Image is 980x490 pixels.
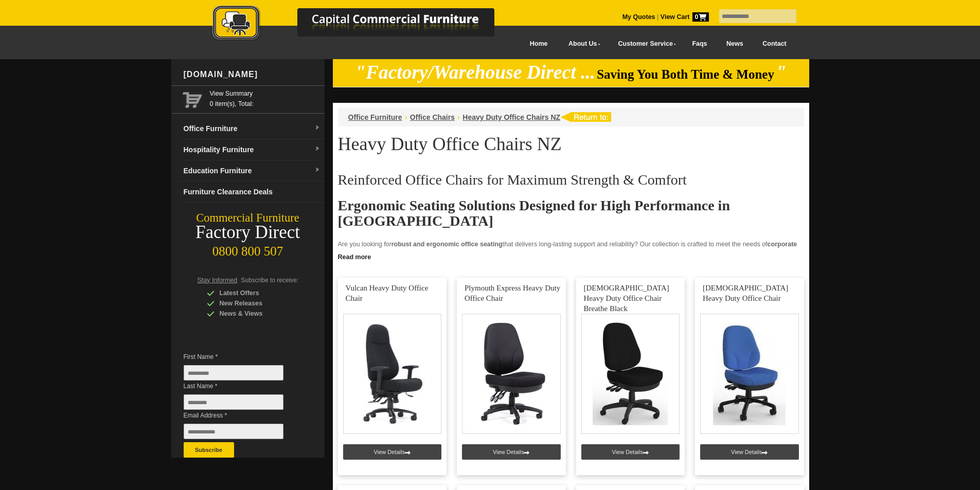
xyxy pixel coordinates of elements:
[560,112,611,122] img: return to
[184,442,234,458] button: Subscribe
[180,118,325,139] a: Office Furnituredropdown
[184,365,283,380] input: First Name *
[184,381,299,391] span: Last Name *
[355,62,595,83] em: "Factory/Warehouse Direct ...
[557,32,607,56] a: About Us
[692,12,709,22] span: 0
[333,249,809,262] a: Click to read more
[171,225,325,240] div: Factory Direct
[658,13,708,21] a: View Cart0
[683,32,717,56] a: Faqs
[171,211,325,225] div: Commercial Furniture
[717,32,753,56] a: News
[207,298,305,308] div: New Releases
[180,160,325,182] a: Education Furnituredropdown
[597,67,774,81] span: Saving You Both Time & Money
[198,277,238,284] span: Stay Informed
[348,113,402,121] a: Office Furniture
[776,62,787,83] em: "
[607,32,682,56] a: Customer Service
[180,182,325,203] a: Furniture Clearance Deals
[391,241,503,248] strong: robust and ergonomic office seating
[410,113,455,121] a: Office Chairs
[180,59,325,90] div: [DOMAIN_NAME]
[184,5,544,46] a: Capital Commercial Furniture Logo
[314,167,320,173] img: dropdown
[184,5,544,43] img: Capital Commercial Furniture Logo
[661,13,709,21] strong: View Cart
[180,139,325,160] a: Hospitality Furnituredropdown
[338,172,804,188] h2: Reinforced Office Chairs for Maximum Strength & Comfort
[622,13,655,21] a: My Quotes
[405,112,407,122] li: ›
[207,288,305,298] div: Latest Offers
[457,112,460,122] li: ›
[210,88,320,99] a: View Summary
[207,308,305,319] div: News & Views
[210,88,320,107] span: 0 item(s), Total:
[184,424,283,439] input: Email Address *
[338,134,804,154] h1: Heavy Duty Office Chairs NZ
[338,239,804,270] p: Are you looking for that delivers long-lasting support and reliability? Our collection is crafted...
[314,146,320,152] img: dropdown
[171,239,325,259] div: 0800 800 507
[753,32,796,56] a: Contact
[184,410,299,421] span: Email Address *
[338,197,730,229] strong: Ergonomic Seating Solutions Designed for High Performance in [GEOGRAPHIC_DATA]
[462,113,560,121] a: Heavy Duty Office Chairs NZ
[241,277,298,284] span: Subscribe to receive:
[184,352,299,362] span: First Name *
[184,394,283,410] input: Last Name *
[314,125,320,131] img: dropdown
